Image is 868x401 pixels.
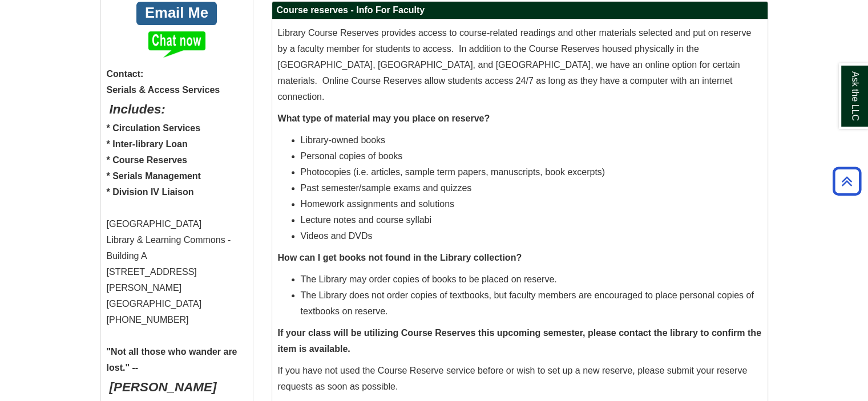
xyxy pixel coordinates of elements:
p: If you have not used the Course Reserve service before or wish to set up a new reserve, please su... [278,363,762,395]
li: Personal copies of books [301,148,762,164]
li: The Library does not order copies of textbooks, but faculty members are encouraged to place perso... [301,287,762,319]
a: Email Me [136,2,217,25]
li: The Library may order copies of books to be placed on reserve. [301,272,762,287]
strong: Contact: [107,66,247,82]
li: Photocopies (i.e. articles, sample term papers, manuscripts, book excerpts) [301,164,762,180]
h2: Course reserves - Info For Faculty [272,2,768,19]
strong: If your class will be utilizing Course Reserves this upcoming semester, please contact the librar... [278,328,761,354]
p: Library Course Reserves provides access to course-related readings and other materials selected a... [278,25,762,105]
li: Lecture notes and course syllabi [301,212,762,228]
a: Back to Top [829,173,865,189]
b: Serials & Access Services * Circulation Services * Inter-library Loan * Course Reserves * Serials... [107,85,220,197]
li: Videos and DVDs [301,228,762,244]
img: Chat now [148,31,205,58]
li: Library-owned books [301,132,762,148]
li: Homework assignments and solutions [301,196,762,212]
strong: How can I get books not found in the Library collection? [278,253,522,262]
li: Past semester/sample exams and quizzes [301,180,762,196]
i: Includes: [107,102,168,116]
i: [PERSON_NAME] [107,380,220,394]
b: "Not all those who wander are lost." -- [107,347,237,393]
strong: What type of material may you place on reserve? [278,114,490,123]
div: [GEOGRAPHIC_DATA] Library & Learning Commons - Building A [STREET_ADDRESS][PERSON_NAME] [GEOGRAPH... [107,82,247,398]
